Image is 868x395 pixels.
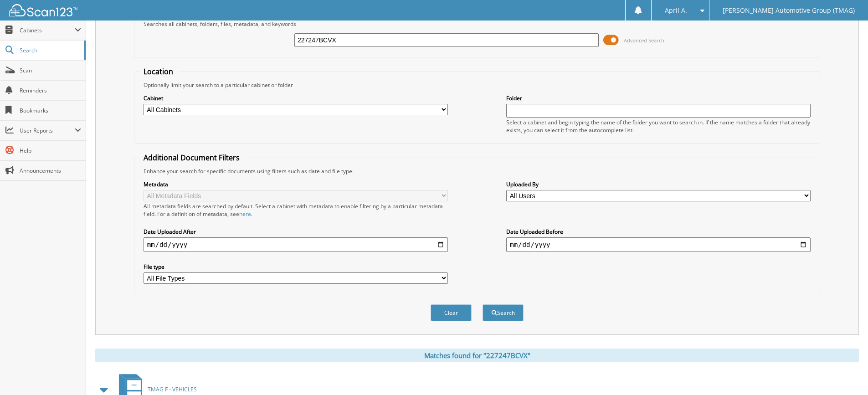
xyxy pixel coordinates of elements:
span: Scan [20,67,81,74]
div: Enhance your search for specific documents using filters such as date and file type. [139,167,815,175]
span: Help [20,147,81,154]
div: Searches all cabinets, folders, files, metadata, and keywords [139,20,815,28]
div: Matches found for "227247BCVX" [95,349,859,362]
div: All metadata fields are searched by default. Select a cabinet with metadata to enable filtering b... [144,202,448,218]
span: TMAG F - VEHICLES [148,385,197,393]
span: Search [20,46,80,54]
button: Search [483,304,524,321]
span: Announcements [20,167,81,174]
legend: Additional Document Filters [139,153,244,163]
span: April A. [665,8,687,13]
input: end [506,237,811,252]
label: Uploaded By [506,180,811,188]
span: Reminders [20,87,81,94]
label: Date Uploaded Before [506,228,811,236]
label: Folder [506,94,811,102]
span: Advanced Search [624,37,664,44]
input: start [144,237,448,252]
label: Date Uploaded After [144,228,448,236]
div: Optionally limit your search to a particular cabinet or folder [139,81,815,89]
span: Bookmarks [20,107,81,114]
iframe: Chat Widget [822,351,868,395]
span: [PERSON_NAME] Automotive Group (TMAG) [723,8,855,13]
img: scan123-logo-white.svg [9,4,77,16]
label: Cabinet [144,94,448,102]
legend: Location [139,67,178,77]
label: File type [144,263,448,271]
label: Metadata [144,180,448,188]
a: here [239,210,251,218]
button: Clear [431,304,472,321]
span: Cabinets [20,26,75,34]
span: User Reports [20,127,75,134]
div: Select a cabinet and begin typing the name of the folder you want to search in. If the name match... [506,118,811,134]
